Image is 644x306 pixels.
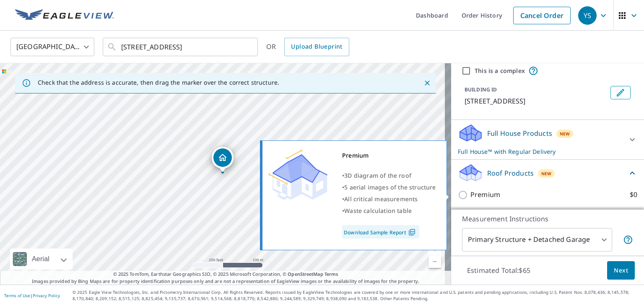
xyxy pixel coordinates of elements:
span: All critical measurements [344,195,418,203]
div: • [342,182,436,193]
span: © 2025 TomTom, Earthstar Geographics SIO, © 2025 Microsoft Corporation, © [113,271,338,278]
label: This is a complex [475,67,525,75]
span: Next [614,265,628,276]
div: • [342,193,436,205]
button: Next [607,261,635,280]
div: Full House ProductsNewFull House™ with Regular Delivery [458,123,637,156]
img: Pdf Icon [406,228,418,236]
p: Full House Products [487,128,552,138]
p: Measurement Instructions [462,214,633,224]
p: Check that the address is accurate, then drag the marker over the correct structure. [38,79,279,86]
div: Premium [342,150,436,161]
button: Close [422,78,433,88]
p: Roof Products [487,168,534,178]
div: YS [578,6,597,25]
a: Cancel Order [513,7,571,24]
p: | [4,293,60,298]
span: New [541,170,552,177]
a: Upload Blueprint [284,38,349,56]
span: 3D diagram of the roof [344,171,411,179]
p: Premium [470,189,500,200]
img: EV Logo [15,9,114,22]
div: Aerial [10,249,73,270]
p: $0 [630,189,637,200]
div: Dropped pin, building 1, Residential property, 2004 28th Street Ct E Palmetto, FL 34221 [212,147,234,173]
img: Premium [269,150,327,200]
div: • [342,205,436,217]
a: Privacy Policy [33,293,60,298]
a: Terms of Use [4,293,30,298]
p: Estimated Total: $65 [460,261,537,280]
p: Full House™ with Regular Delivery [458,147,622,156]
div: Primary Structure + Detached Garage [462,228,612,252]
div: [GEOGRAPHIC_DATA] [10,35,94,59]
p: BUILDING ID [465,86,497,93]
span: Your report will include the primary structure and a detached garage if one exists. [623,235,633,245]
a: Download Sample Report [342,225,419,239]
p: © 2025 Eagle View Technologies, Inc. and Pictometry International Corp. All Rights Reserved. Repo... [73,289,640,302]
div: Aerial [29,249,52,270]
span: 5 aerial images of the structure [344,183,436,191]
span: New [560,130,570,137]
div: OR [266,38,349,56]
div: • [342,170,436,182]
span: Upload Blueprint [291,41,342,52]
input: Search by address or latitude-longitude [121,35,241,59]
a: OpenStreetMap [288,271,323,277]
div: Roof ProductsNew [458,163,637,183]
a: Current Level 17, Zoom Out [428,255,441,268]
span: Waste calculation table [344,207,412,215]
p: [STREET_ADDRESS] [465,96,607,106]
button: Edit building 1 [610,86,631,99]
a: Terms [325,271,338,277]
